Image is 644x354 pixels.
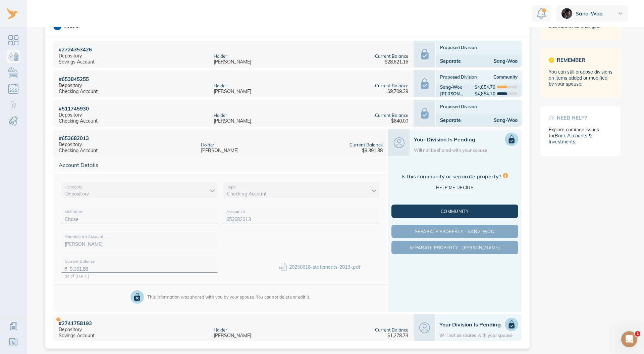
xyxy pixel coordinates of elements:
div: Separate [440,58,461,64]
div: [PERSON_NAME] [214,118,251,124]
img: Notification [537,8,546,19]
button: Community [391,205,518,218]
div: # 2724353426 [59,46,92,53]
div: Sang-Woo [461,58,518,64]
button: Help me decide [436,182,473,193]
span: Account Details [59,162,382,169]
div: Depository [59,141,82,147]
div: Holder [201,142,214,147]
div: $28,621.16 [385,59,408,65]
div: $4,854.70 [475,91,495,96]
span: Separate Property - Sang-Woo [393,229,517,234]
div: Depository [59,53,82,59]
div: [PERSON_NAME] [440,91,463,96]
div: You can still propose divisions on items added or modified by your spouse. [549,69,612,87]
label: Account # [226,210,246,214]
div: # 653682013 [59,135,89,141]
span: 1 [635,331,640,337]
span: Community [393,209,517,214]
a: Resources [7,336,20,349]
div: Sang-Woo [440,84,463,90]
div: Checking Account [59,88,98,94]
div: Will not be shared with your spouse [439,333,513,338]
span: Separate Property - [PERSON_NAME] [393,245,517,250]
div: Checking Account [223,182,379,198]
div: # 511745930 [59,105,89,112]
a: Child & Spousal Support [7,114,20,128]
span: Sang-Woo [576,11,616,16]
div: Is this community or separate property? [391,173,518,193]
div: Current Balance [375,327,408,333]
div: Savings Account [59,333,95,339]
span: Remember [549,57,612,63]
p: as of [DATE] [65,273,218,279]
div: [PERSON_NAME] [214,333,251,339]
div: Proposed Division [436,41,522,54]
div: Sang-Woo [461,117,518,123]
img: ACg8ocLZX3c_fMFdo8OLEAo5qI2MvNu4Lmc2BRblAEFuXMOH64LAzoIsEA=s96-c [561,8,572,19]
div: Proposed Division [440,74,479,80]
div: Checking Account [59,118,98,124]
div: Will not be shared with your spouse [414,147,487,153]
div: Current Balance [375,83,408,88]
div: Checking Account [59,147,98,153]
span: Need help? [549,115,612,121]
div: Current Balance [375,53,408,59]
div: $640.00 [391,118,408,124]
div: Depository [59,82,82,88]
div: Depository [61,182,218,198]
div: Holder [214,113,227,118]
a: Child Custody & Parenting [7,98,20,112]
a: Bank Accounts & Investments [549,133,592,145]
label: Institution [65,210,84,214]
a: Bank Accounts & Investments [7,50,20,63]
div: Explore common issues for . [549,127,612,145]
a: Dashboard [7,34,20,47]
a: Debts & Obligations [7,82,20,95]
p: $ [65,265,67,272]
button: Separate Property - Sang-Woo [391,225,518,238]
div: Proposed Division [436,100,522,113]
div: Depository [59,326,82,333]
iframe: Intercom live chat [621,331,637,347]
div: This information was shared with you by your spouse. You cannot delete or edit it. [147,295,310,299]
div: Separate [440,117,461,123]
img: dropdown.svg [618,12,623,14]
div: Holder [214,327,227,333]
div: $4,854.70 [475,84,495,90]
label: Current Balance [65,259,95,263]
div: # 2741758193 [59,320,92,326]
label: Name(s) on Account [65,234,104,238]
a: 20250618-statements-2013-.pdf [289,264,361,270]
div: # 653845255 [59,76,89,82]
div: [PERSON_NAME] [214,59,251,65]
div: Current Balance [375,113,408,118]
div: Current Balance [350,142,383,147]
div: Savings Account [59,59,95,65]
div: $1,278.73 [387,333,408,339]
button: Separate Property - [PERSON_NAME] [391,241,518,254]
h1: Your Division is Pending [414,136,518,143]
div: $9,709.39 [387,88,408,94]
a: Additional Information [7,319,20,333]
div: [PERSON_NAME] [201,147,238,153]
a: Personal Possessions [7,66,20,79]
div: Depository [59,112,82,118]
div: [PERSON_NAME] [214,88,251,94]
h1: Your Division is Pending [439,321,518,328]
div: Community [479,74,518,80]
span: Help me decide [436,184,473,191]
div: Holder [214,83,227,88]
div: Holder [214,53,227,59]
div: $9,391.88 [362,147,383,153]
